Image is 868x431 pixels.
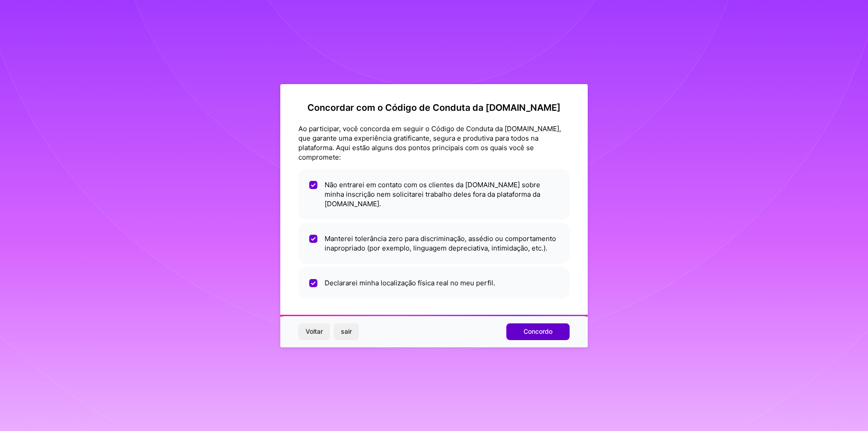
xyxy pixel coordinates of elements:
font: Manterei tolerância zero para discriminação, assédio ou comportamento inapropriado (por exemplo, ... [325,234,556,252]
font: Concordar com o Código de Conduta da [DOMAIN_NAME] [307,102,561,113]
font: Voltar [306,327,323,335]
button: Concordo [506,323,570,340]
font: Não entrarei em contato com os clientes da [DOMAIN_NAME] sobre minha inscrição nem solicitarei tr... [325,180,540,208]
font: Ao participar, você concorda em seguir o Código de Conduta da [DOMAIN_NAME], que garante uma expe... [298,124,561,161]
button: Voltar [298,323,330,340]
font: sair [341,327,352,335]
button: sair [334,323,359,340]
font: Declararei minha localização física real no meu perfil. [325,279,495,287]
font: Concordo [524,327,552,335]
